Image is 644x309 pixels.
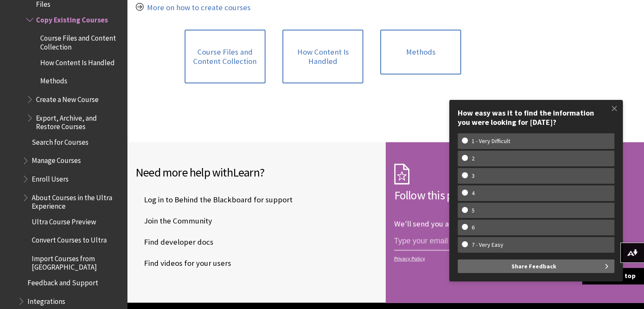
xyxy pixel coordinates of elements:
[233,165,260,180] span: Learn
[147,3,251,13] a: More on how to create courses
[458,108,614,127] div: How easy was it to find the information you were looking for [DATE]?
[511,259,556,273] span: Share Feedback
[462,155,484,162] w-span: 2
[28,294,65,306] span: Integrations
[394,163,409,185] img: Subscription Icon
[135,236,213,248] span: Find developer docs
[135,257,231,270] span: Find videos for your users
[40,74,67,85] span: Methods
[394,233,547,251] input: email address
[32,215,96,226] span: Ultra Course Preview
[135,257,233,270] a: Find videos for your users
[462,241,513,248] w-span: 7 - Very Easy
[380,30,461,74] a: Methods
[28,276,98,287] span: Feedback and Support
[462,172,484,179] w-span: 3
[135,236,215,248] a: Find developer docs
[32,135,88,146] span: Search for Courses
[32,251,121,271] span: Import Courses from [GEOGRAPHIC_DATA]
[32,190,121,210] span: About Courses in the Ultra Experience
[40,55,115,67] span: How Content Is Handled
[135,215,212,227] span: Join the Community
[282,30,363,83] a: How Content Is Handled
[185,30,265,83] a: Course Files and Content Collection
[32,233,107,245] span: Convert Courses to Ultra
[394,219,614,229] p: We'll send you an email each time we make an important change.
[462,224,484,231] w-span: 6
[32,172,69,183] span: Enroll Users
[462,207,484,214] w-span: 5
[135,163,377,181] h2: Need more help with ?
[40,31,121,51] span: Course Files and Content Collection
[394,256,633,262] a: Privacy Policy
[135,193,294,206] a: Log in to Behind the Blackboard for support
[458,259,614,273] button: Share Feedback
[36,92,99,104] span: Create a New Course
[32,154,81,165] span: Manage Courses
[135,193,293,206] span: Log in to Behind the Blackboard for support
[135,215,214,227] a: Join the Community
[462,138,520,145] w-span: 1 - Very Difficult
[36,13,108,24] span: Copy Existing Courses
[462,190,484,197] w-span: 4
[36,111,121,131] span: Export, Archive, and Restore Courses
[394,186,636,204] h2: Follow this page!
